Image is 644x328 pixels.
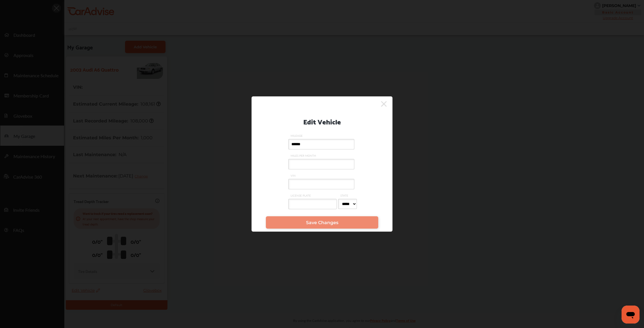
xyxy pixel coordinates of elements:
span: Save Changes [306,220,338,225]
iframe: Button to launch messaging window [622,306,640,324]
p: Edit Vehicle [303,115,341,127]
input: MILEAGE [288,139,354,149]
a: Save Changes [266,216,378,229]
input: LICENSE PLATE [288,199,337,209]
span: LICENSE PLATE [288,193,338,197]
span: MILES PER MONTH [288,154,356,158]
input: VIN [288,179,354,189]
select: STATE [338,199,357,209]
input: MILES PER MONTH [288,159,354,169]
span: MILEAGE [288,134,356,138]
span: VIN [288,174,356,177]
span: STATE [338,193,358,197]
